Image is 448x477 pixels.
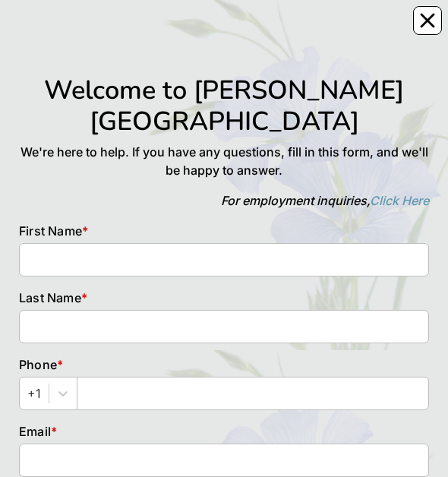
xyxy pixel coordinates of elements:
h1: Welcome to [PERSON_NAME][GEOGRAPHIC_DATA] [19,74,429,137]
span: Phone [19,357,57,372]
p: We're here to help. If you have any questions, fill in this form, and we'll be happy to answer. [19,143,429,179]
span: Last Name [19,290,81,305]
span: First Name [19,223,82,238]
p: For employment inquiries, [19,191,429,210]
a: Click Here [370,193,429,208]
span: Email [19,424,51,439]
button: Close [413,6,442,35]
